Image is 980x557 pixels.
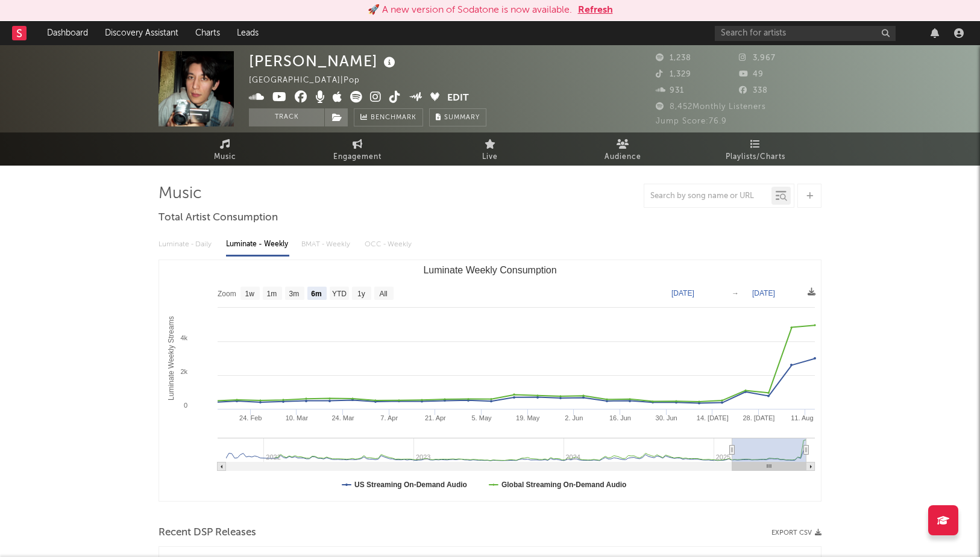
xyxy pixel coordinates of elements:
text: US Streaming On-Demand Audio [354,481,467,489]
text: 14. [DATE] [697,414,729,422]
text: 0 [184,402,187,409]
button: Refresh [578,3,613,17]
text: [DATE] [752,289,775,297]
button: Export CSV [771,529,821,537]
text: 2. Jun [565,414,583,422]
text: Luminate Weekly Streams [167,316,175,400]
span: Recent DSP Releases [159,526,256,540]
a: Dashboard [39,21,96,45]
text: 10. Mar [286,414,309,422]
a: Engagement [291,132,424,166]
span: 3,967 [739,54,776,62]
div: 🚀 A new version of Sodatone is now available. [368,3,572,17]
text: 5. May [472,414,492,422]
a: Leads [228,21,267,45]
div: Luminate - Weekly [226,234,289,255]
span: Summary [444,114,480,121]
text: Global Streaming On-Demand Audio [501,481,627,489]
div: [PERSON_NAME] [249,51,398,71]
text: Zoom [218,290,236,298]
text: 16. Jun [609,414,631,422]
span: Jump Score: 76.9 [656,117,727,125]
span: 338 [739,87,768,95]
svg: Luminate Weekly Consumption [159,260,821,501]
text: 28. [DATE] [743,414,774,422]
span: 1,238 [656,54,691,62]
button: Edit [447,91,469,106]
span: 931 [656,87,684,95]
text: 1m [267,290,277,298]
text: [DATE] [671,289,694,297]
text: All [379,290,387,298]
span: Benchmark [371,111,416,125]
a: Discovery Assistant [96,21,187,45]
text: 4k [180,334,187,341]
button: Summary [429,108,486,126]
text: Luminate Weekly Consumption [423,265,556,275]
a: Playlists/Charts [689,132,821,166]
span: Live [482,150,498,164]
input: Search for artists [715,26,896,41]
text: 24. Feb [239,414,262,422]
span: 1,329 [656,70,691,78]
text: YTD [332,290,347,298]
text: 21. Apr [425,414,446,422]
span: Engagement [333,150,382,164]
a: Music [159,132,291,166]
span: Audience [605,150,641,164]
span: Total Artist Consumption [159,211,278,225]
a: Charts [187,21,228,45]
text: 19. May [516,414,540,422]
span: Playlists/Charts [726,150,785,164]
span: 8,452 Monthly Listeners [656,103,766,111]
div: [GEOGRAPHIC_DATA] | Pop [249,73,374,88]
text: 11. Aug [791,414,813,422]
input: Search by song name or URL [644,191,771,201]
a: Live [424,132,556,166]
a: Benchmark [354,108,423,126]
text: 1w [245,290,255,298]
text: 7. Apr [380,414,398,422]
button: Track [249,108,324,126]
text: 30. Jun [656,414,677,422]
text: → [732,289,739,297]
text: 2k [180,368,187,375]
span: Music [214,150,236,164]
text: 3m [289,290,300,298]
a: Audience [556,132,689,166]
span: 49 [739,70,764,78]
text: 1y [357,290,365,298]
text: 24. Mar [331,414,354,422]
text: 6m [311,290,321,298]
